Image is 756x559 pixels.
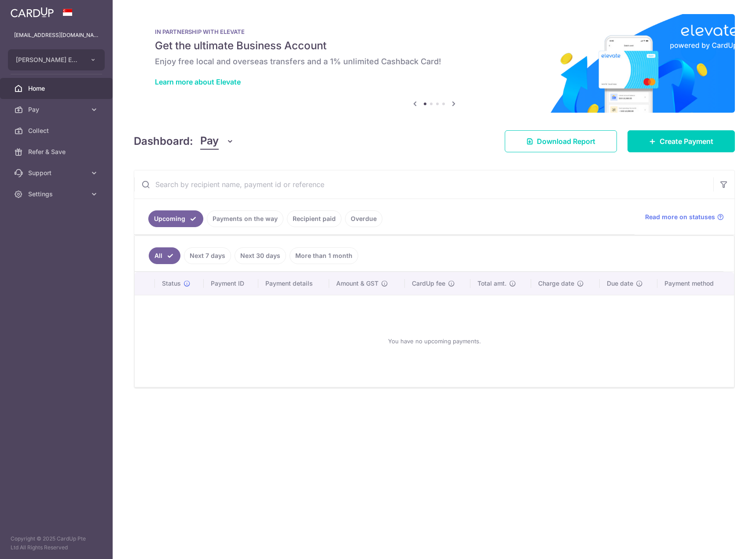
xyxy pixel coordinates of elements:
span: Total amt. [477,279,506,288]
span: Read more on statuses [645,213,715,221]
img: Renovation banner [134,14,735,113]
span: Charge date [538,279,574,288]
span: Download Report [537,136,595,147]
button: Pay [200,133,234,150]
a: Next 30 days [235,247,286,264]
span: [PERSON_NAME] ENGINEERING TRADING PTE. LTD. [16,55,81,64]
span: CardUp fee [412,279,445,288]
span: Status [162,279,181,288]
a: Read more on statuses [645,213,724,221]
span: Amount & GST [336,279,378,288]
input: Search by recipient name, payment id or reference [134,170,713,199]
span: Pay [200,133,219,150]
iframe: Opens a widget where you can find more information [700,533,747,555]
h4: Dashboard: [134,133,193,149]
a: Payments on the way [207,210,283,227]
th: Payment details [258,272,329,295]
th: Payment method [657,272,734,295]
a: Learn more about Elevate [155,77,241,86]
a: More than 1 month [290,247,358,264]
h5: Get the ultimate Business Account [155,39,714,53]
span: Home [28,84,86,93]
div: You have no upcoming payments. [145,302,723,380]
p: IN PARTNERSHIP WITH ELEVATE [155,28,714,35]
a: Next 7 days [184,247,231,264]
span: Pay [28,105,86,114]
h6: Enjoy free local and overseas transfers and a 1% unlimited Cashback Card! [155,56,714,67]
span: Due date [607,279,633,288]
span: Collect [28,126,86,135]
span: Refer & Save [28,147,86,156]
a: Recipient paid [287,210,341,227]
a: Upcoming [148,210,203,227]
th: Payment ID [204,272,258,295]
a: All [149,247,180,264]
span: Support [28,169,86,177]
a: Create Payment [628,130,735,152]
span: Settings [28,190,86,199]
img: CardUp [11,7,54,18]
a: Download Report [505,130,617,152]
p: [EMAIL_ADDRESS][DOMAIN_NAME] [14,31,99,40]
span: Create Payment [660,136,713,147]
a: Overdue [345,210,382,227]
button: [PERSON_NAME] ENGINEERING TRADING PTE. LTD. [8,49,105,70]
